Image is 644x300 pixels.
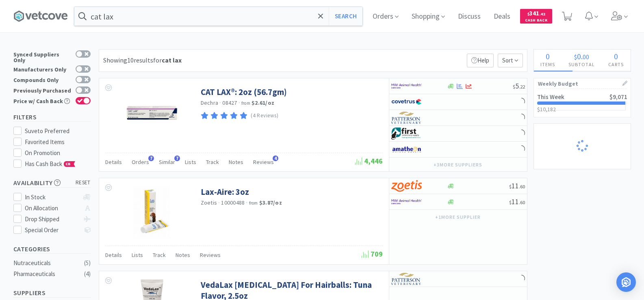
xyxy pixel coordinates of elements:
[391,112,422,124] img: f5e969b455434c6296c6d81ef179fa71_3.png
[25,126,91,136] div: Suveto Preferred
[431,212,484,223] button: +1more supplier
[25,192,79,202] div: In Stock
[174,155,180,161] span: 7
[25,148,91,158] div: On Promotion
[362,249,383,259] span: 709
[583,53,589,61] span: 00
[153,56,182,64] span: for
[241,100,250,106] span: from
[239,99,240,106] span: ·
[513,84,515,90] span: $
[391,180,422,192] img: a673e5ab4e5e497494167fe422e9a3ab.png
[13,269,79,279] div: Pharmaceuticals
[602,60,631,68] h4: Carts
[537,106,556,113] span: $10,182
[546,51,550,61] span: 0
[13,65,72,72] div: Manufacturers Only
[538,78,627,89] h1: Weekly Budget
[76,179,91,187] span: reset
[429,159,486,171] button: +3more suppliers
[132,251,143,259] span: Lists
[201,186,249,197] a: Lax-Aire: 3oz
[185,158,196,166] span: Lists
[74,7,362,26] input: Search by item, sku, manufacturer, ingredient, size...
[176,251,190,259] span: Notes
[126,86,178,139] img: b313bdf98bc04fdfa71791b8caea99a7_68051.jpeg
[201,199,217,206] a: Zoetis
[25,137,91,147] div: Favorited Items
[609,93,627,101] span: $9,071
[259,199,282,206] strong: $3.87 / oz
[201,86,287,97] a: CAT LAX®: 2oz (56.7gm)
[105,158,122,166] span: Details
[200,251,221,259] span: Reviews
[391,127,422,140] img: 67d67680309e4a0bb49a5ff0391dcc42_6.png
[498,54,523,67] span: Sort
[616,272,636,292] div: Open Intercom Messenger
[25,160,76,168] span: Has Cash Back
[455,13,484,20] a: Discuss
[509,181,525,190] span: 11
[13,244,91,254] h5: Categories
[218,199,220,206] span: ·
[222,99,237,106] span: 08427
[103,55,182,66] div: Showing 10 results
[355,156,383,166] span: 4,446
[252,99,274,106] strong: $2.61 / oz
[391,96,422,108] img: 77fca1acd8b6420a9015268ca798ef17_1.png
[219,99,221,106] span: ·
[162,56,182,64] strong: cat lax
[534,89,631,117] a: This Week$9,071$10,182
[229,158,243,166] span: Notes
[391,143,422,155] img: 3331a67d23dc422aa21b1ec98afbf632_11.png
[527,11,529,17] span: $
[574,53,577,61] span: $
[391,273,422,285] img: f5e969b455434c6296c6d81ef179fa71_3.png
[539,11,545,17] span: . 42
[159,158,175,166] span: Similar
[525,18,547,24] span: Cash Back
[520,5,552,27] a: $341.42Cash Back
[391,196,422,208] img: f6b2451649754179b5b4e0c70c3f7cb0_2.png
[273,155,278,161] span: 4
[133,186,171,239] img: 38a48516aa4f44f398e9e9062dcc2cb4_152264.jpeg
[105,251,122,259] span: Details
[246,199,247,206] span: ·
[13,97,72,104] div: Price w/ Cash Back
[253,158,274,166] span: Reviews
[329,7,362,26] button: Search
[13,50,72,63] div: Synced Suppliers Only
[201,99,219,106] a: Dechra
[13,178,91,188] h5: Availability
[391,80,422,92] img: f6b2451649754179b5b4e0c70c3f7cb0_2.png
[534,60,562,68] h4: Items
[562,52,602,60] div: .
[84,258,91,268] div: ( 5 )
[509,183,512,190] span: $
[25,203,79,213] div: On Allocation
[206,158,219,166] span: Track
[519,183,525,190] span: . 60
[509,197,525,206] span: 11
[537,94,564,100] h2: This Week
[221,199,245,206] span: 10000488
[13,258,79,268] div: Nutraceuticals
[64,162,72,166] span: CB
[13,112,91,122] h5: Filters
[509,199,512,205] span: $
[614,51,618,61] span: 0
[148,155,154,161] span: 7
[25,214,79,224] div: Drop Shipped
[13,86,72,93] div: Previously Purchased
[25,225,79,235] div: Special Order
[519,199,525,205] span: . 60
[13,288,91,298] h5: Suppliers
[13,76,72,83] div: Compounds Only
[513,81,525,91] span: 5
[132,158,149,166] span: Orders
[490,13,514,20] a: Deals
[577,51,581,61] span: 0
[467,54,494,67] p: Help
[251,112,278,120] p: (4 Reviews)
[84,269,91,279] div: ( 4 )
